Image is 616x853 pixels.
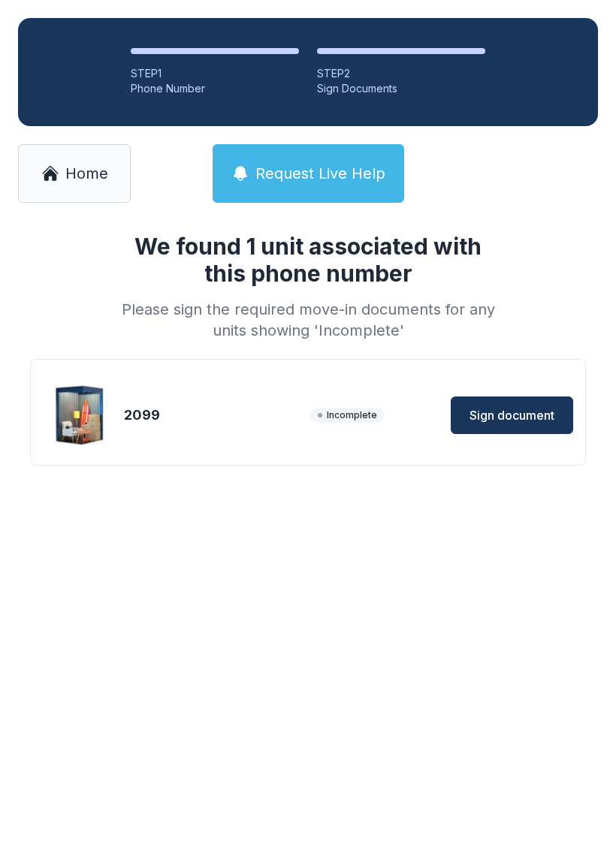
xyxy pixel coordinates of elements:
div: 2099 [124,405,304,426]
span: Request Live Help [255,163,385,184]
div: STEP 1 [131,66,299,81]
div: Please sign the required move-in documents for any units showing 'Incomplete' [116,299,500,341]
div: Sign Documents [317,81,485,96]
div: Phone Number [131,81,299,96]
h1: We found 1 unit associated with this phone number [116,233,500,287]
span: Home [65,163,108,184]
div: STEP 2 [317,66,485,81]
span: Sign document [470,406,554,424]
span: Incomplete [310,408,385,423]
